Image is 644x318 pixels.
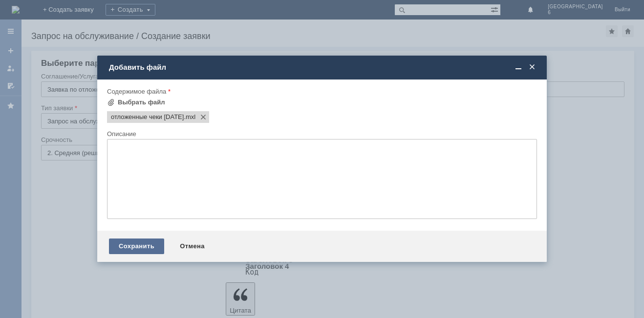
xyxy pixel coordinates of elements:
[527,63,537,72] span: Закрыть
[118,99,165,106] div: Выбрать файл
[4,4,143,20] div: Добрый день! Просьба удалить отложенные чеки за [DATE]Спасибо.
[111,113,184,121] span: отложенные чеки 04.10.2025г.mxl
[107,88,535,95] div: Содержимое файла
[107,131,535,137] div: Описание
[109,63,537,72] div: Добавить файл
[514,63,523,72] span: Свернуть (Ctrl + M)
[184,113,195,121] span: отложенные чеки 04.10.2025г.mxl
